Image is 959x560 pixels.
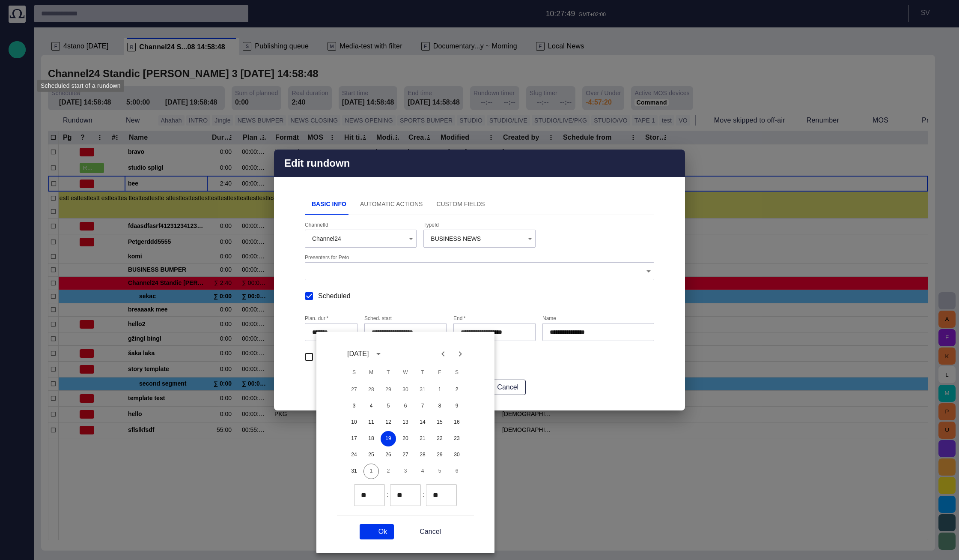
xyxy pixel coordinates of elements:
[381,382,396,398] button: 29
[401,524,448,539] button: Cancel
[360,524,394,539] button: Ok
[435,345,452,362] button: Previous month
[346,364,362,381] span: Sunday
[398,431,413,446] button: 20
[398,382,413,398] button: 30
[381,398,396,414] button: 5
[363,364,379,381] span: Monday
[363,464,379,479] button: 1
[432,382,447,398] button: 1
[363,415,379,430] button: 11
[398,447,413,463] button: 27
[449,382,465,398] button: 2
[415,447,430,463] button: 28
[363,382,379,398] button: 28
[347,349,369,359] div: [DATE]
[398,364,413,381] span: Wednesday
[398,398,413,414] button: 6
[371,347,386,361] button: calendar view is open, switch to year view
[363,447,379,463] button: 25
[415,415,430,430] button: 14
[346,464,362,479] button: 31
[432,415,447,430] button: 15
[449,431,465,446] button: 23
[432,464,447,479] button: 5
[385,484,390,505] p: :
[415,464,430,479] button: 4
[449,364,465,381] span: Saturday
[449,447,465,463] button: 30
[415,364,430,381] span: Thursday
[346,447,362,463] button: 24
[381,447,396,463] button: 26
[381,364,396,381] span: Tuesday
[415,431,430,446] button: 21
[381,464,396,479] button: 2
[432,447,447,463] button: 29
[363,398,379,414] button: 4
[398,464,413,479] button: 3
[346,382,362,398] button: 27
[346,398,362,414] button: 3
[381,431,396,446] button: 19
[381,415,396,430] button: 12
[449,464,465,479] button: 6
[415,398,430,414] button: 7
[363,431,379,446] button: 18
[415,382,430,398] button: 31
[421,484,426,505] p: :
[432,431,447,446] button: 22
[449,415,465,430] button: 16
[346,431,362,446] button: 17
[449,398,465,414] button: 9
[432,398,447,414] button: 8
[398,415,413,430] button: 13
[452,345,469,362] button: Next month
[432,364,447,381] span: Friday
[346,415,362,430] button: 10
